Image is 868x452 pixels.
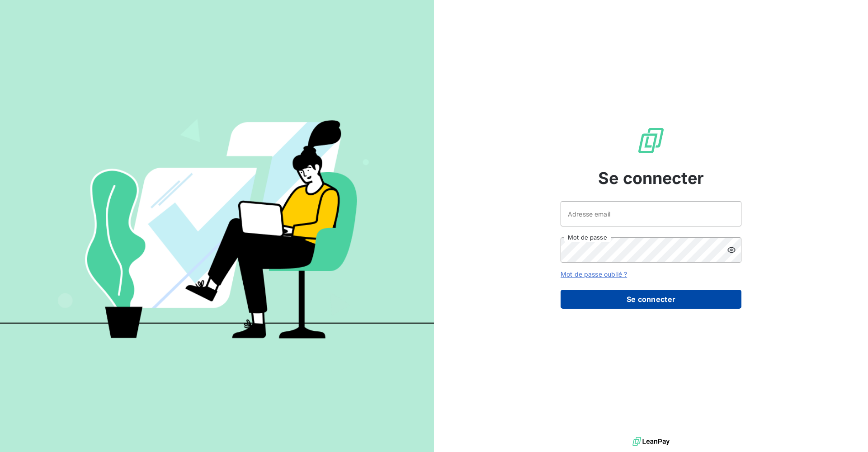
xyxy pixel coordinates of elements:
[598,166,704,190] span: Se connecter
[561,290,741,309] button: Se connecter
[561,201,741,226] input: placeholder
[561,270,627,278] a: Mot de passe oublié ?
[637,126,665,155] img: Logo LeanPay
[632,435,670,448] img: logo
